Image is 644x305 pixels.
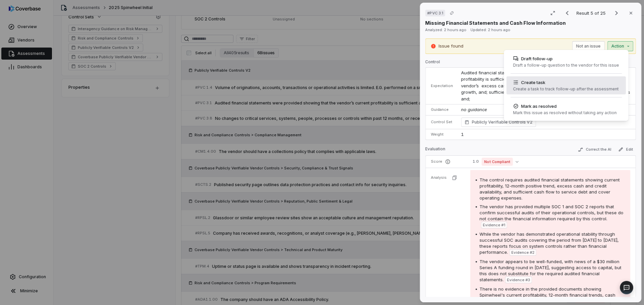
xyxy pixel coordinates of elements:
[513,55,619,62] div: Draft follow-up
[513,79,619,86] div: Create task
[513,110,617,116] div: Mark this issue as resolved without taking any action
[504,50,629,121] div: Action
[513,86,619,92] div: Create a task to track follow-up after the assessment
[513,63,619,68] div: Draft a follow-up question to the vendor for this issue
[513,103,617,109] div: Mark as resolved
